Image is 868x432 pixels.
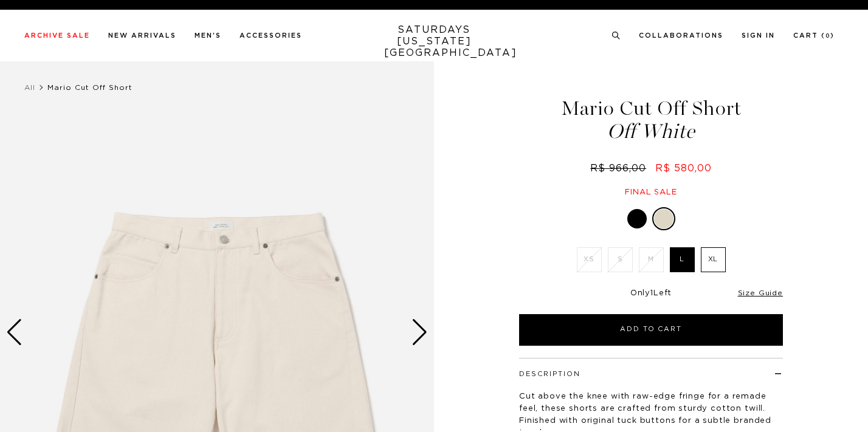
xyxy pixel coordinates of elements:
[24,84,35,91] a: All
[6,319,22,346] div: Previous slide
[384,24,484,59] a: SATURDAYS[US_STATE][GEOGRAPHIC_DATA]
[239,32,302,39] a: Accessories
[47,84,133,91] span: Mario Cut Off Short
[517,98,785,142] h1: Mario Cut Off Short
[517,187,785,197] div: Final sale
[825,33,830,39] small: 0
[655,163,712,173] span: R$ 580,00
[650,289,653,297] span: 1
[793,32,835,39] a: Cart (0)
[639,32,723,39] a: Collaborations
[738,289,783,297] a: Size Guide
[742,32,775,39] a: Sign In
[517,122,785,142] span: Off White
[519,371,580,377] button: Description
[412,319,428,346] div: Next slide
[590,163,651,173] del: R$ 966,00
[701,247,726,272] label: XL
[670,247,695,272] label: L
[519,289,783,299] div: Only Left
[195,32,221,39] a: Men's
[108,32,176,39] a: New Arrivals
[519,314,783,346] button: Add to Cart
[24,32,90,39] a: Archive Sale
